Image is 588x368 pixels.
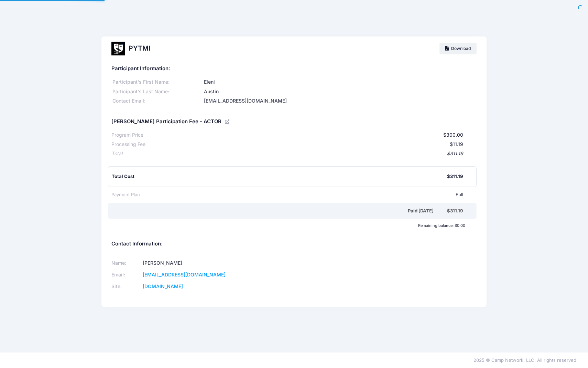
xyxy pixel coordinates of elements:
div: Total [111,150,122,157]
span: 2025 © Camp Network, LLC. All rights reserved. [473,357,578,363]
div: $311.19 [447,208,463,214]
a: [DOMAIN_NAME] [143,283,183,289]
div: Processing Fee [111,141,145,148]
div: Paid [DATE] [113,208,447,214]
div: Full [140,191,463,198]
div: Eleni [203,78,476,86]
div: $311.19 [122,150,463,157]
td: Name: [111,257,140,269]
div: Payment Plan [111,191,140,198]
div: Total Cost [112,173,447,180]
h5: Contact Information: [111,241,477,247]
div: Program Price [111,132,143,139]
td: Email: [111,269,140,281]
span: $300.00 [443,132,463,138]
div: Austin [203,88,476,95]
h5: [PERSON_NAME] Participation Fee - ACTOR [111,119,221,125]
div: [EMAIL_ADDRESS][DOMAIN_NAME] [203,97,476,105]
a: Download [439,43,477,54]
div: Remaining balance: $0.00 [108,223,469,228]
td: [PERSON_NAME] [140,257,285,269]
a: View Registration Details [225,118,230,125]
h2: PYTMI [129,44,150,52]
a: [EMAIL_ADDRESS][DOMAIN_NAME] [143,272,226,277]
td: Site: [111,281,140,292]
div: $11.19 [145,141,463,148]
div: Participant's Last Name: [111,88,203,95]
div: Participant's First Name: [111,78,203,86]
h5: Participant Information: [111,66,477,72]
div: $311.19 [447,173,463,180]
div: Contact Email: [111,97,203,105]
